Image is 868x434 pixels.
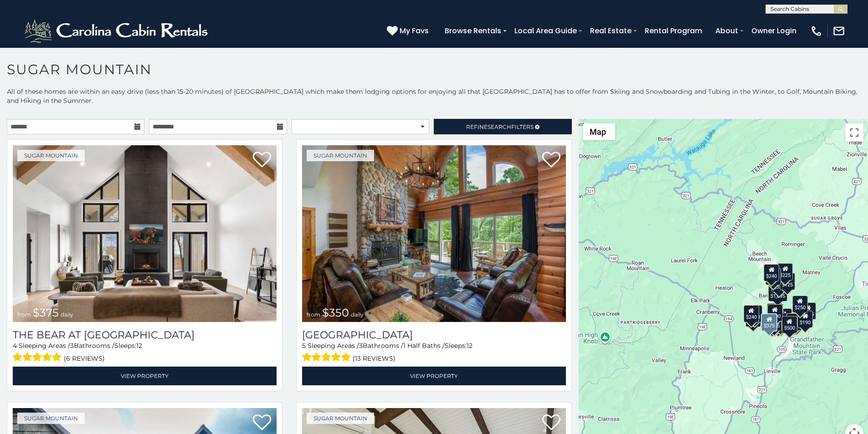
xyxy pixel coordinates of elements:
a: View Property [302,367,566,385]
a: About [711,23,743,39]
a: The Bear At Sugar Mountain from $375 daily [13,145,277,322]
div: $500 [782,316,797,333]
div: $195 [786,313,802,331]
a: Add to favorites [542,151,560,170]
h3: The Bear At Sugar Mountain [13,329,277,341]
div: $200 [776,308,792,326]
span: 12 [467,342,473,350]
span: 4 [13,342,17,350]
div: $375 [761,313,778,332]
a: Add to favorites [542,414,560,433]
div: $250 [792,296,808,313]
a: Browse Rentals [440,23,506,39]
span: $375 [33,306,59,319]
a: The Bear At [GEOGRAPHIC_DATA] [13,329,277,341]
a: Add to favorites [253,414,271,433]
div: $240 [764,264,780,281]
div: $1,095 [768,284,787,301]
a: View Property [13,367,277,385]
span: Map [590,127,606,137]
span: 5 [302,342,306,350]
span: from [307,311,320,318]
button: Toggle fullscreen view [845,123,863,142]
a: [GEOGRAPHIC_DATA] [302,329,566,341]
span: Refine Filters [466,123,534,130]
span: (6 reviews) [64,352,105,364]
div: Sleeping Areas / Bathrooms / Sleeps: [302,341,566,364]
span: 12 [136,342,142,350]
img: White-1-2.png [23,17,212,45]
span: 1 Half Baths / [403,342,445,350]
div: $300 [767,304,783,322]
a: Sugar Mountain [17,413,85,424]
img: phone-regular-white.png [810,25,823,37]
span: daily [351,311,364,318]
a: Rental Program [640,23,707,39]
a: Sugar Mountain [307,413,374,424]
h3: Grouse Moor Lodge [302,329,566,341]
span: 3 [359,342,363,350]
span: daily [61,311,73,318]
a: Sugar Mountain [307,150,374,161]
a: RefineSearchFilters [434,119,571,134]
span: Search [488,123,511,130]
span: $350 [322,306,349,319]
span: 3 [70,342,74,350]
div: Sleeping Areas / Bathrooms / Sleeps: [13,341,277,364]
span: from [17,311,31,318]
a: Grouse Moor Lodge from $350 daily [302,145,566,322]
img: mail-regular-white.png [832,25,845,37]
span: (13 reviews) [353,352,395,364]
button: Change map style [583,123,615,140]
a: Local Area Guide [510,23,581,39]
div: $190 [798,311,813,328]
a: Add to favorites [253,151,271,170]
div: $240 [744,305,759,322]
div: $155 [801,302,816,320]
a: Sugar Mountain [17,150,85,161]
a: Real Estate [586,23,636,39]
img: The Bear At Sugar Mountain [13,145,277,322]
div: $190 [767,303,782,321]
img: Grouse Moor Lodge [302,145,566,322]
div: $225 [778,263,793,281]
span: My Favs [400,25,429,36]
a: My Favs [387,25,431,37]
a: Owner Login [747,23,801,39]
div: $125 [780,273,795,290]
